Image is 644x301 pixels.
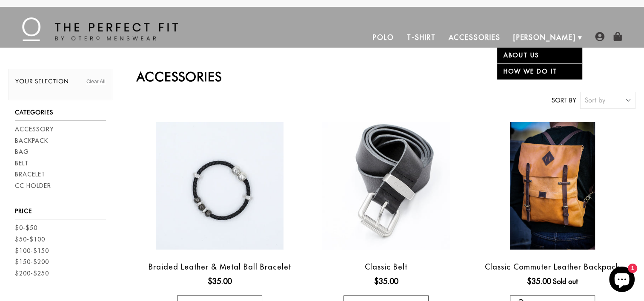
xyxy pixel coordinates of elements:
a: $50-$100 [15,235,45,244]
a: Clear All [86,78,106,85]
h2: Your selection [15,78,106,89]
a: leather backpack [471,122,633,250]
a: otero menswear classic black leather belt [305,122,467,250]
a: Backpack [15,136,48,145]
a: How We Do It [497,63,582,80]
a: Bag [15,148,29,156]
a: black braided leather bracelet [139,122,301,250]
a: [PERSON_NAME] [507,27,582,48]
ins: $35.00 [208,275,232,287]
h3: Categories [15,109,106,121]
img: leather backpack [510,122,595,250]
a: Belt [15,159,29,168]
a: T-Shirt [401,27,442,48]
h3: Price [15,207,106,219]
img: black braided leather bracelet [156,122,283,250]
span: Sold out [553,277,578,286]
a: Braided Leather & Metal Ball Bracelet [148,262,291,272]
a: Bracelet [15,170,45,179]
a: CC Holder [15,182,51,190]
a: Classic Commuter Leather Backpack [485,262,620,272]
a: Polo [366,27,401,48]
img: shopping-bag-icon.png [613,32,622,41]
a: About Us [497,48,582,63]
a: $200-$250 [15,269,49,278]
h2: Accessories [137,69,635,84]
a: Accessory [15,125,54,134]
a: Classic Belt [365,262,407,272]
a: Accessories [442,27,507,48]
a: $150-$200 [15,258,49,267]
inbox-online-store-chat: Shopify online store chat [607,267,637,294]
a: $0-$50 [15,224,37,233]
label: Sort by [552,96,576,105]
img: user-account-icon.png [595,32,604,41]
ins: $35.00 [527,275,551,287]
img: The Perfect Fit - by Otero Menswear - Logo [22,17,178,41]
a: $100-$150 [15,247,49,256]
ins: $35.00 [374,275,398,287]
img: otero menswear classic black leather belt [322,122,450,250]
